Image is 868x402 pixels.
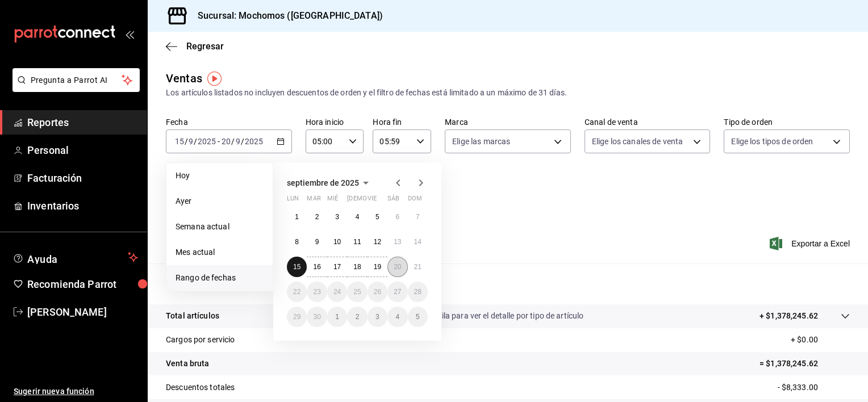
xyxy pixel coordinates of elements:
button: 10 de septiembre de 2025 [327,232,347,252]
span: Inventarios [27,198,138,213]
p: Venta bruta [166,358,209,370]
span: Pregunta a Parrot AI [31,74,122,86]
button: 9 de septiembre de 2025 [307,232,327,252]
abbr: 29 de septiembre de 2025 [293,313,301,321]
p: Total artículos [166,310,219,322]
button: Exportar a Excel [772,237,850,250]
button: 30 de septiembre de 2025 [307,307,327,327]
button: Tooltip marker [207,72,222,86]
abbr: 30 de septiembre de 2025 [313,313,320,321]
p: = $1,378,245.62 [759,358,850,370]
abbr: 6 de septiembre de 2025 [395,213,399,221]
abbr: 13 de septiembre de 2025 [394,238,401,246]
span: Facturación [27,170,138,186]
button: 8 de septiembre de 2025 [287,232,307,252]
button: 12 de septiembre de 2025 [368,232,387,252]
abbr: 3 de septiembre de 2025 [335,213,339,221]
span: Ayer [176,195,264,207]
abbr: jueves [347,195,414,207]
button: 3 de septiembre de 2025 [327,207,347,227]
span: / [185,137,188,146]
abbr: martes [307,195,320,207]
label: Fecha [166,118,292,126]
abbr: miércoles [327,195,338,207]
label: Hora fin [373,118,431,126]
span: Elige los tipos de orden [731,136,813,147]
button: Pregunta a Parrot AI [12,68,140,92]
input: -- [235,137,241,146]
abbr: domingo [408,195,422,207]
abbr: 18 de septiembre de 2025 [353,263,361,271]
abbr: 23 de septiembre de 2025 [313,288,320,296]
button: 26 de septiembre de 2025 [368,282,387,302]
abbr: 19 de septiembre de 2025 [374,263,381,271]
p: Da clic en la fila para ver el detalle por tipo de artículo [395,310,584,322]
label: Hora inicio [306,118,364,126]
abbr: 17 de septiembre de 2025 [333,263,341,271]
span: Hoy [176,170,264,182]
button: Regresar [166,41,224,52]
abbr: 25 de septiembre de 2025 [353,288,361,296]
button: 11 de septiembre de 2025 [347,232,367,252]
abbr: 4 de octubre de 2025 [395,313,399,321]
div: Ventas [166,70,202,87]
span: Ayuda [27,250,123,264]
abbr: viernes [368,195,377,207]
abbr: 11 de septiembre de 2025 [353,238,361,246]
abbr: 2 de octubre de 2025 [356,313,360,321]
p: + $0.00 [791,334,850,346]
input: -- [221,137,231,146]
label: Marca [445,118,571,126]
abbr: 1 de septiembre de 2025 [295,213,299,221]
button: 18 de septiembre de 2025 [347,257,367,277]
span: Regresar [186,41,224,52]
button: 21 de septiembre de 2025 [408,257,428,277]
label: Tipo de orden [724,118,850,126]
button: 6 de septiembre de 2025 [387,207,407,227]
button: 1 de octubre de 2025 [327,307,347,327]
abbr: 7 de septiembre de 2025 [416,213,420,221]
button: 17 de septiembre de 2025 [327,257,347,277]
p: Resumen [166,277,850,291]
input: ---- [197,137,216,146]
abbr: 27 de septiembre de 2025 [394,288,401,296]
span: Personal [27,143,138,158]
abbr: 20 de septiembre de 2025 [394,263,401,271]
abbr: 1 de octubre de 2025 [335,313,339,321]
button: 2 de octubre de 2025 [347,307,367,327]
button: 28 de septiembre de 2025 [408,282,428,302]
button: open_drawer_menu [125,30,134,39]
span: Elige los canales de venta [592,136,683,147]
abbr: 21 de septiembre de 2025 [414,263,422,271]
abbr: 3 de octubre de 2025 [375,313,379,321]
input: -- [174,137,185,146]
span: [PERSON_NAME] [27,304,138,320]
abbr: 8 de septiembre de 2025 [295,238,299,246]
button: 5 de octubre de 2025 [408,307,428,327]
abbr: 14 de septiembre de 2025 [414,238,422,246]
button: 20 de septiembre de 2025 [387,257,407,277]
button: 1 de septiembre de 2025 [287,207,307,227]
span: Sugerir nueva función [14,386,138,397]
span: Elige las marcas [452,136,510,147]
button: 13 de septiembre de 2025 [387,232,407,252]
div: Los artículos listados no incluyen descuentos de orden y el filtro de fechas está limitado a un m... [166,87,850,99]
p: Descuentos totales [166,382,235,393]
abbr: 22 de septiembre de 2025 [293,288,301,296]
p: Cargos por servicio [166,334,235,346]
p: - $8,333.00 [778,382,850,393]
abbr: lunes [287,195,299,207]
button: septiembre de 2025 [287,176,373,190]
span: septiembre de 2025 [287,178,359,187]
button: 4 de septiembre de 2025 [347,207,367,227]
input: ---- [244,137,264,146]
span: / [241,137,244,146]
span: / [231,137,235,146]
abbr: 5 de octubre de 2025 [416,313,420,321]
button: 23 de septiembre de 2025 [307,282,327,302]
abbr: 5 de septiembre de 2025 [375,213,379,221]
abbr: 15 de septiembre de 2025 [293,263,301,271]
button: 22 de septiembre de 2025 [287,282,307,302]
input: -- [188,137,194,146]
